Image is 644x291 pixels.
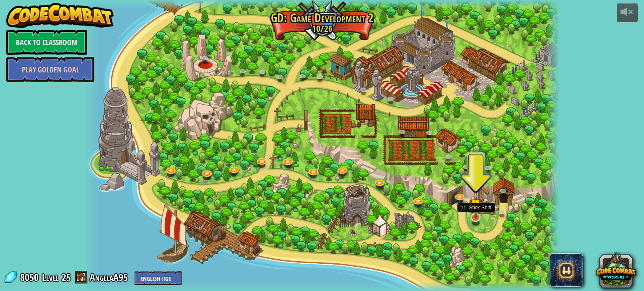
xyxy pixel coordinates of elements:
a: Back to Classroom [6,30,87,55]
img: CodeCombat - Learn how to code by playing a game [6,3,114,28]
a: AngelaA95 [90,270,130,284]
button: Adjust volume [617,3,638,23]
span: Level [42,270,59,284]
span: 25 [62,270,71,284]
span: 8050 [20,270,41,284]
a: Play Golden Goal [6,57,94,82]
img: level-banner-started.png [470,191,481,218]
